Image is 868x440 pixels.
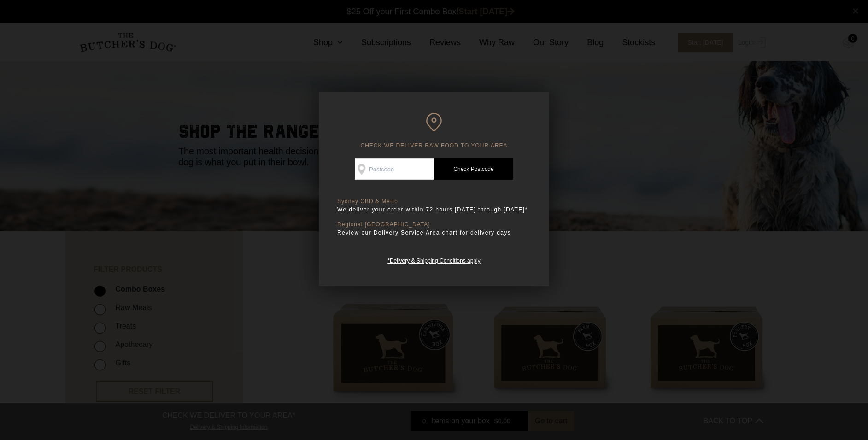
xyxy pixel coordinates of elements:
a: *Delivery & Shipping Conditions apply [387,255,480,264]
h6: CHECK WE DELIVER RAW FOOD TO YOUR AREA [337,113,531,149]
p: Regional [GEOGRAPHIC_DATA] [337,221,531,228]
p: Review our Delivery Service Area chart for delivery days [337,228,531,237]
input: Postcode [355,158,434,180]
p: Sydney CBD & Metro [337,198,531,205]
a: Check Postcode [434,158,513,180]
p: We deliver your order within 72 hours [DATE] through [DATE]* [337,205,531,214]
